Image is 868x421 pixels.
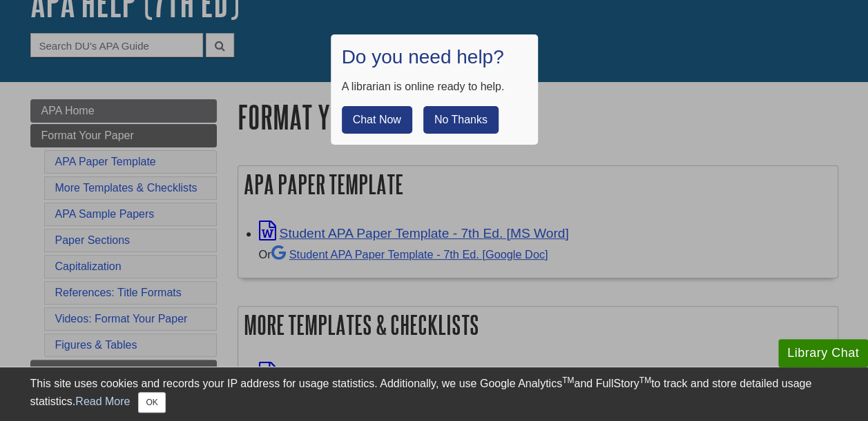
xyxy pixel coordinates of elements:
sup: TM [639,376,651,385]
button: Close [138,392,165,413]
button: Chat Now [342,106,412,134]
button: Library Chat [778,339,868,367]
div: This site uses cookies and records your IP address for usage statistics. Additionally, we use Goo... [30,376,838,413]
div: A librarian is online ready to help. [342,79,527,95]
button: No Thanks [423,106,499,134]
h1: Do you need help? [342,45,527,69]
sup: TM [562,376,574,385]
a: Read More [75,396,130,407]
